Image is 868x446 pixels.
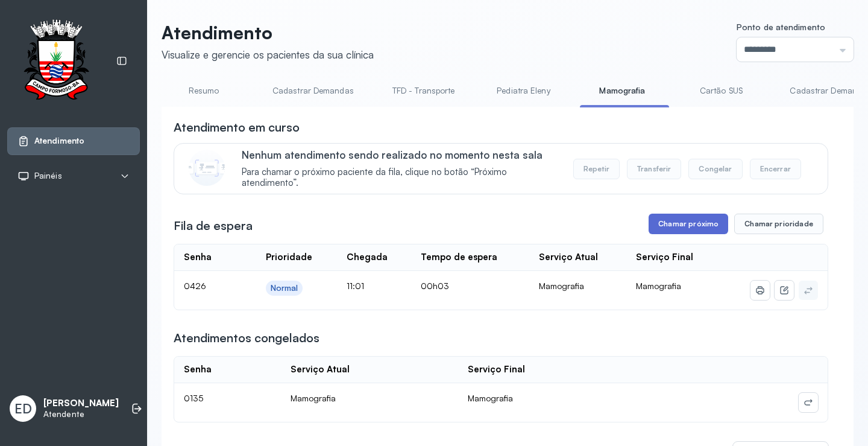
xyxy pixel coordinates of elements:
[34,136,84,146] span: Atendimento
[174,217,253,234] h3: Fila de espera
[421,252,497,263] div: Tempo de espera
[271,283,298,293] div: Normal
[184,393,203,403] span: 0135
[43,409,119,419] p: Atendente
[734,214,823,234] button: Chamar prioridade
[481,81,565,101] a: Pediatra Eleny
[184,252,212,263] div: Senha
[421,281,449,291] span: 00h03
[380,81,467,101] a: TFD - Transporte
[174,119,300,136] h3: Atendimento em curso
[679,81,763,101] a: Cartão SUS
[636,252,693,263] div: Serviço Final
[17,135,130,147] a: Atendimento
[539,252,598,263] div: Serviço Atual
[162,22,374,43] p: Atendimento
[43,398,119,409] p: [PERSON_NAME]
[291,393,448,404] div: Mamografia
[539,281,616,291] div: Mamografia
[573,159,620,179] button: Repetir
[242,148,561,161] p: Nenhum atendimento sendo realizado no momento nesta sala
[750,159,801,179] button: Encerrar
[636,281,681,291] span: Mamografia
[347,281,364,291] span: 11:01
[34,171,62,181] span: Painéis
[627,159,682,179] button: Transferir
[291,364,350,375] div: Serviço Atual
[347,252,388,263] div: Chegada
[649,214,728,234] button: Chamar próximo
[468,364,525,375] div: Serviço Final
[13,19,99,103] img: Logotipo do estabelecimento
[266,252,312,263] div: Prioridade
[737,22,825,32] span: Ponto de atendimento
[580,81,664,101] a: Mamografia
[162,81,246,101] a: Resumo
[468,393,513,403] span: Mamografia
[189,150,225,186] img: Imagem de CalloutCard
[260,81,366,101] a: Cadastrar Demandas
[174,330,319,346] h3: Atendimentos congelados
[184,364,212,375] div: Senha
[162,48,374,61] div: Visualize e gerencie os pacientes da sua clínica
[184,281,206,291] span: 0426
[242,167,561,190] span: Para chamar o próximo paciente da fila, clique no botão “Próximo atendimento”.
[688,159,742,179] button: Congelar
